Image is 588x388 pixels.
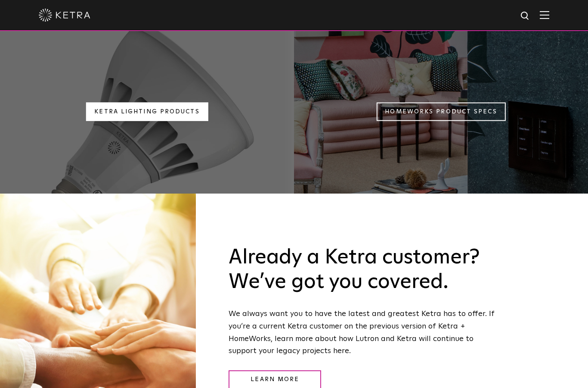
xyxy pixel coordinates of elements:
img: search icon [520,11,531,22]
p: We always want you to have the latest and greatest Ketra has to offer. If you’re a current Ketra ... [229,308,503,357]
img: Hamburger%20Nav.svg [540,11,549,19]
h3: Already a Ketra customer? We’ve got you covered. [229,245,503,295]
a: Ketra Lighting Products [86,103,208,121]
a: Homeworks Product Specs [376,103,505,121]
img: ketra-logo-2019-white [39,9,90,22]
